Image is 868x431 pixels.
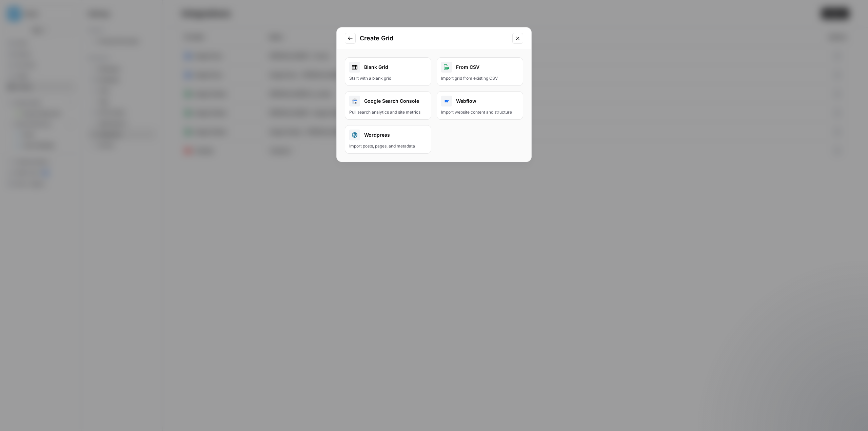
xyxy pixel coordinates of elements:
[349,96,427,106] div: Google Search Console
[345,91,431,120] button: Google Search ConsolePull search analytics and site metrics
[349,143,427,149] div: Import posts, pages, and metadata
[441,109,519,115] div: Import website content and structure
[349,130,427,140] div: Wordpress
[441,62,519,73] div: From CSV
[349,75,427,81] div: Start with a blank grid
[437,57,523,86] button: From CSVImport grid from existing CSV
[349,62,427,73] div: Blank Grid
[345,33,356,44] button: Go to previous step
[437,91,523,120] button: WebflowImport website content and structure
[360,34,508,43] h2: Create Grid
[349,109,427,115] div: Pull search analytics and site metrics
[345,57,431,86] a: Blank GridStart with a blank grid
[441,75,519,81] div: Import grid from existing CSV
[441,96,519,106] div: Webflow
[512,33,523,44] button: Close modal
[345,125,431,154] button: WordpressImport posts, pages, and metadata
